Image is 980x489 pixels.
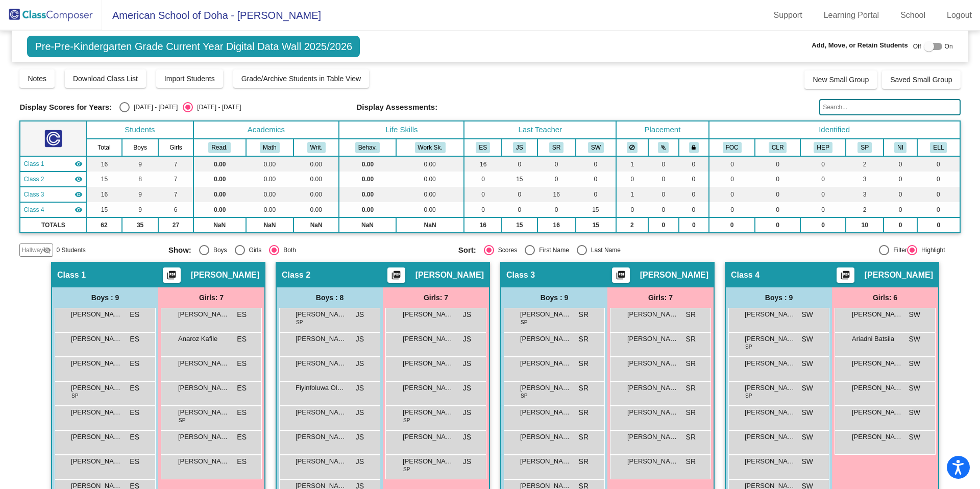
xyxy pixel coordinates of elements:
[52,287,158,308] div: Boys : 9
[852,334,903,344] span: Ariadni Batsila
[458,245,741,255] mat-radio-group: Select an option
[745,343,752,351] span: SP
[709,156,755,172] td: 0
[537,187,576,202] td: 16
[241,75,361,83] span: Grade/Archive Students in Table View
[513,142,526,153] button: JS
[801,309,813,320] span: SW
[537,156,576,172] td: 0
[709,139,755,156] th: Focus concerns
[356,383,364,394] span: JS
[679,217,709,233] td: 0
[627,383,678,393] span: [PERSON_NAME]
[193,187,246,202] td: 0.00
[800,202,846,217] td: 0
[56,246,85,255] span: 0 Students
[158,202,193,217] td: 6
[679,156,709,172] td: 0
[520,383,571,393] span: [PERSON_NAME]
[945,42,953,51] span: On
[812,40,908,51] span: Add, Move, or Retain Students
[846,156,884,172] td: 2
[579,383,589,394] span: SR
[130,309,139,320] span: ES
[158,156,193,172] td: 7
[71,383,122,393] span: [PERSON_NAME]
[579,334,589,345] span: SR
[884,202,917,217] td: 0
[168,246,191,255] span: Show:
[193,172,246,187] td: 0.00
[19,103,112,112] span: Display Scores for Years:
[502,202,537,217] td: 0
[86,172,121,187] td: 15
[21,246,43,255] span: Hallway
[709,202,755,217] td: 0
[245,246,262,255] div: Girls
[102,7,321,23] span: American School of Doha - [PERSON_NAME]
[800,187,846,202] td: 0
[237,358,247,369] span: ES
[745,309,796,320] span: [PERSON_NAME]
[521,319,527,326] span: SP
[800,156,846,172] td: 0
[726,287,832,308] div: Boys : 9
[122,156,159,172] td: 9
[755,202,800,217] td: 0
[237,309,247,320] span: ES
[537,202,576,217] td: 0
[576,156,617,172] td: 0
[917,139,960,156] th: English Language Learner
[293,156,339,172] td: 0.00
[686,358,696,369] span: SR
[755,217,800,233] td: 0
[846,217,884,233] td: 10
[158,217,193,233] td: 27
[502,217,537,233] td: 15
[71,392,78,400] span: SP
[537,172,576,187] td: 0
[396,202,464,217] td: 0.00
[464,187,502,202] td: 0
[537,217,576,233] td: 16
[576,202,617,217] td: 15
[476,142,490,153] button: ES
[246,156,293,172] td: 0.00
[396,156,464,172] td: 0.00
[464,202,502,217] td: 0
[520,358,571,369] span: [PERSON_NAME]
[355,142,380,153] button: Behav.
[627,309,678,320] span: [PERSON_NAME]
[43,246,51,254] mat-icon: visibility_off
[71,309,122,320] span: [PERSON_NAME]
[356,407,364,418] span: JS
[86,156,121,172] td: 16
[357,103,438,112] span: Display Assessments:
[917,172,960,187] td: 0
[396,187,464,202] td: 0.00
[679,202,709,217] td: 0
[731,270,759,280] span: Class 4
[627,334,678,344] span: [PERSON_NAME]
[612,267,630,283] button: Print Students Details
[686,383,696,394] span: SR
[648,156,679,172] td: 0
[917,187,960,202] td: 0
[233,69,370,88] button: Grade/Archive Students in Table View
[745,334,796,344] span: [PERSON_NAME]
[19,69,55,88] button: Notes
[415,270,484,280] span: [PERSON_NAME]
[894,142,906,153] button: NI
[576,187,617,202] td: 0
[917,156,960,172] td: 0
[501,287,607,308] div: Boys : 9
[130,358,139,369] span: ES
[20,187,86,202] td: Shanna Ross - No Class Name
[909,383,920,394] span: SW
[930,142,947,153] button: ELL
[193,202,246,217] td: 0.00
[755,139,800,156] th: Involved with Counselors regularly inside the school day
[520,407,571,418] span: [PERSON_NAME]
[884,156,917,172] td: 0
[521,392,527,400] span: SP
